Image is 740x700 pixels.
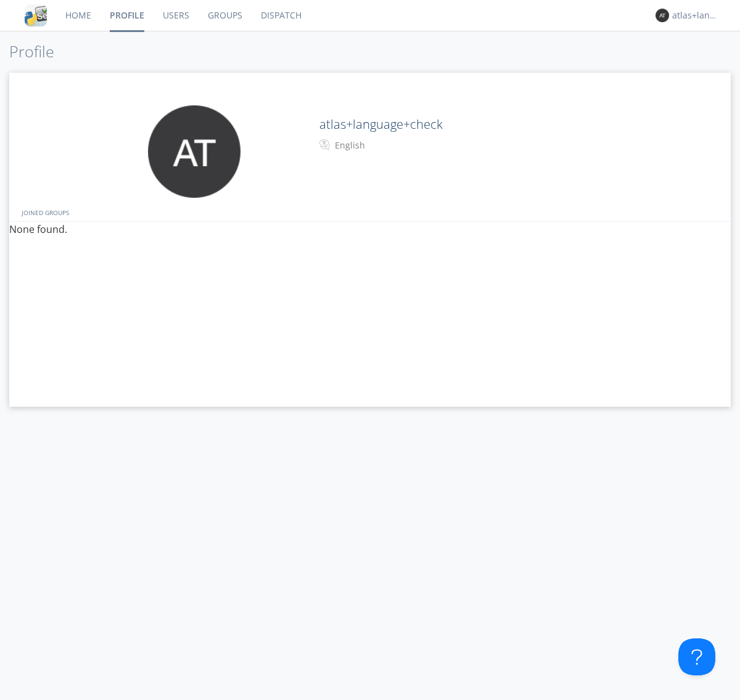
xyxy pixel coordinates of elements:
p: None found. [9,222,731,238]
div: JOINED GROUPS [18,203,728,221]
h2: atlas+language+check [319,118,662,131]
div: atlas+language+check [672,9,718,22]
img: 373638.png [148,105,240,198]
h1: Profile [9,43,731,60]
iframe: Toggle Customer Support [678,638,715,675]
img: cddb5a64eb264b2086981ab96f4c1ba7 [25,4,47,26]
img: 373638.png [656,9,669,22]
div: English [335,139,438,152]
img: In groups with Translation enabled, your messages will be automatically translated to and from th... [319,137,332,152]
